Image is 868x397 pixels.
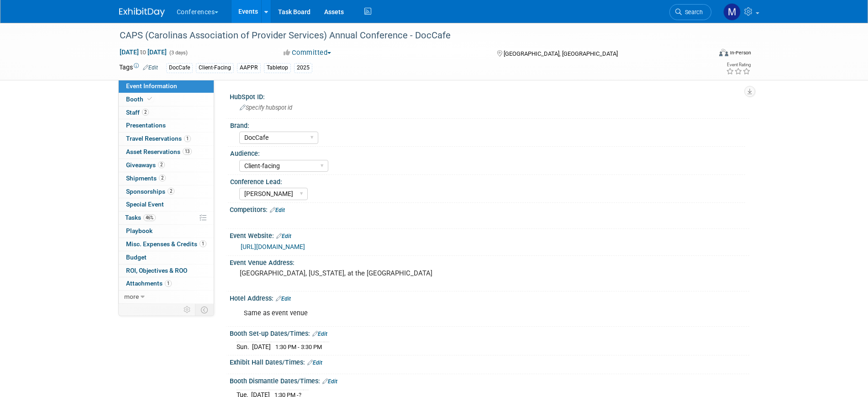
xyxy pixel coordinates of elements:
[230,90,749,101] div: HubSpot ID:
[143,64,158,71] a: Edit
[126,201,164,208] span: Special Event
[730,49,751,56] div: In-Person
[126,109,149,116] span: Staff
[230,256,749,267] div: Event Venue Address:
[119,265,214,277] a: ROI, Objectives & ROO
[230,355,749,367] div: Exhibit Hall Dates/Times:
[237,342,252,352] td: Sun.
[158,161,165,168] span: 2
[179,304,195,316] td: Personalize Event Tab Strip
[119,48,167,56] span: [DATE] [DATE]
[126,175,166,182] span: Shipments
[719,49,728,56] img: Format-Inperson.png
[312,331,327,337] a: Edit
[264,63,291,73] div: Tabletop
[276,296,291,302] a: Edit
[240,104,292,111] span: Specify hubspot id
[307,360,322,366] a: Edit
[125,214,156,221] span: Tasks
[270,207,285,213] a: Edit
[126,280,172,287] span: Attachments
[230,175,745,186] div: Conference Lead:
[240,269,436,277] pre: [GEOGRAPHIC_DATA], [US_STATE], at the [GEOGRAPHIC_DATA]
[119,225,214,238] a: Playbook
[726,63,751,67] div: Event Rating
[196,63,234,73] div: Client-Facing
[195,304,214,316] td: Toggle Event Tabs
[168,188,174,195] span: 2
[119,198,214,211] a: Special Event
[322,378,337,385] a: Edit
[119,106,214,119] a: Staff2
[126,267,187,274] span: ROI, Objectives & ROO
[166,63,193,73] div: DocCafe
[119,185,214,198] a: Sponsorships2
[147,96,152,101] i: Booth reservation complete
[682,9,703,16] span: Search
[723,3,741,21] img: Marygrace LeGros
[275,344,322,350] span: 1:30 PM - 3:30 PM
[126,240,206,248] span: Misc. Expenses & Credits
[230,229,749,241] div: Event Website:
[126,95,154,103] span: Booth
[252,342,271,352] td: [DATE]
[237,63,261,73] div: AAPPR
[200,240,206,247] span: 1
[119,63,158,73] td: Tags
[230,119,745,130] div: Brand:
[126,227,153,234] span: Playbook
[119,277,214,290] a: Attachments1
[126,148,192,155] span: Asset Reservations
[126,82,177,90] span: Event Information
[119,238,214,251] a: Misc. Expenses & Credits1
[124,293,139,300] span: more
[230,374,749,386] div: Booth Dismantle Dates/Times:
[143,214,156,221] span: 46%
[230,291,749,303] div: Hotel Address:
[119,119,214,132] a: Presentations
[183,148,192,155] span: 13
[658,48,752,61] div: Event Format
[119,80,214,93] a: Event Information
[168,50,188,56] span: (3 days)
[119,291,214,303] a: more
[126,161,165,169] span: Giveaways
[230,147,745,158] div: Audience:
[126,188,174,195] span: Sponsorships
[669,4,711,20] a: Search
[294,63,312,73] div: 2025
[119,93,214,106] a: Booth
[119,146,214,159] a: Asset Reservations13
[119,172,214,185] a: Shipments2
[116,27,698,44] div: CAPS (Carolinas Association of Provider Services) Annual Conference - DocCafe
[126,135,191,142] span: Travel Reservations
[504,50,618,57] span: [GEOGRAPHIC_DATA], [GEOGRAPHIC_DATA]
[119,132,214,145] a: Travel Reservations1
[139,48,147,56] span: to
[276,233,291,239] a: Edit
[126,122,166,129] span: Presentations
[230,327,749,339] div: Booth Set-up Dates/Times:
[159,175,166,181] span: 2
[165,280,172,287] span: 1
[119,159,214,172] a: Giveaways2
[126,254,147,261] span: Budget
[184,135,191,142] span: 1
[237,304,649,323] div: Same as event venue
[142,109,149,116] span: 2
[280,48,335,58] button: Committed
[241,243,305,250] a: [URL][DOMAIN_NAME]
[119,8,165,17] img: ExhibitDay
[230,203,749,215] div: Competitors:
[119,212,214,224] a: Tasks46%
[119,251,214,264] a: Budget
